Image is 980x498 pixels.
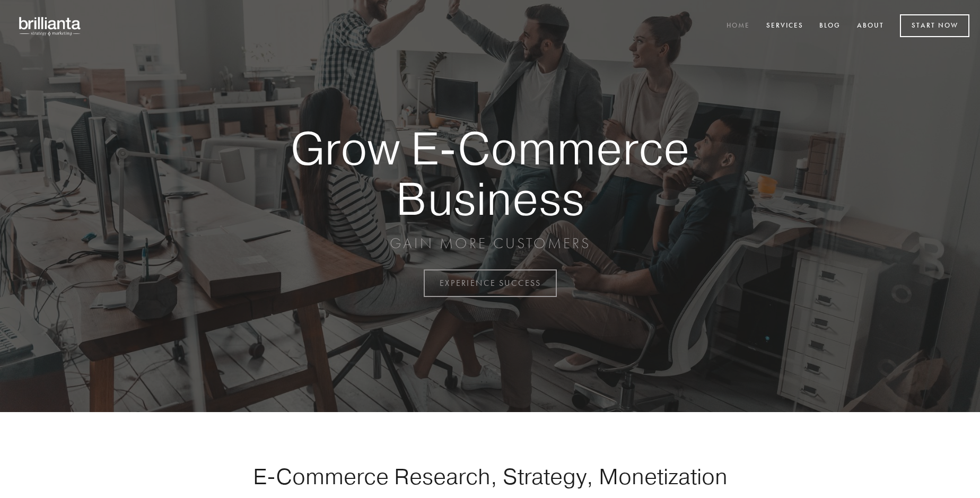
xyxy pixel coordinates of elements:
a: Home [720,18,757,35]
h1: E-Commerce Research, Strategy, Monetization [220,463,760,490]
a: Blog [812,18,847,35]
strong: Grow E-Commerce Business [253,123,727,223]
img: brillianta - research, strategy, marketing [11,11,90,41]
a: EXPERIENCE SUCCESS [424,269,557,297]
a: About [850,18,891,35]
a: Services [759,18,810,35]
p: GAIN MORE CUSTOMERS [253,234,727,253]
a: Start Now [900,14,969,37]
